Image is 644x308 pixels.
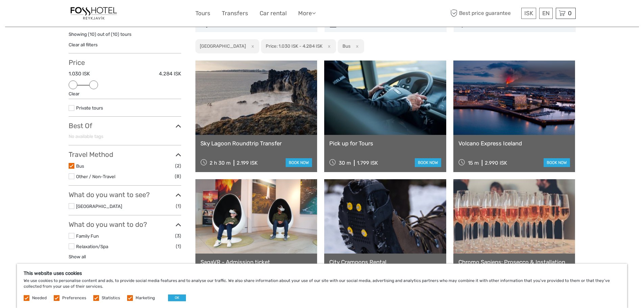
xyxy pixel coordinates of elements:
[544,158,570,167] a: book now
[298,8,316,18] a: More
[69,134,103,139] span: No available tags
[200,259,312,265] a: SagaVR - Admission ticket
[159,70,181,77] label: 4.284 ISK
[195,8,210,18] a: Tours
[69,20,89,28] strong: Filters
[342,43,351,49] h2: Bus
[485,160,507,166] div: 2.990 ISK
[567,10,573,17] span: 0
[237,160,258,166] div: 2.199 ISK
[168,294,186,301] button: OK
[90,31,95,38] label: 10
[352,43,361,50] button: x
[69,58,181,67] h3: Price
[200,140,312,147] a: Sky Lagoon Roundtrip Transfer
[415,158,441,167] a: book now
[247,43,256,50] button: x
[69,191,181,199] h3: What do you want to see?
[69,220,181,229] h3: What do you want to do?
[449,8,520,19] span: Best price guarantee
[222,8,248,18] a: Transfers
[210,160,231,166] span: 2 h 30 m
[102,295,120,301] label: Statistics
[69,70,90,77] label: 1.030 ISK
[176,202,181,210] span: (1)
[62,295,86,301] label: Preferences
[329,140,441,147] a: Pick up for Tours
[69,5,119,22] img: 1357-20722262-a0dc-4fd2-8fc5-b62df901d176_logo_small.jpg
[69,31,181,42] div: Showing ( ) out of ( ) tours
[524,10,533,17] span: ISK
[69,254,86,259] a: Show all
[200,43,246,49] h2: [GEOGRAPHIC_DATA]
[176,242,181,250] span: (1)
[339,160,351,166] span: 30 m
[69,150,181,159] h3: Travel Method
[76,233,99,239] a: Family Fun
[266,43,323,49] h2: Price: 1.030 ISK - 4.284 ISK
[69,42,98,47] a: Clear all filters
[175,162,181,170] span: (2)
[69,91,181,97] div: Clear
[324,43,333,50] button: x
[9,12,76,17] p: We're away right now. Please check back later!
[76,163,84,169] a: Bus
[539,8,553,19] div: EN
[458,140,570,147] a: Volcano Express Iceland
[76,204,122,209] a: [GEOGRAPHIC_DATA]
[357,160,378,166] div: 1.799 ISK
[113,31,118,38] label: 10
[329,259,441,265] a: City Crampons Rental
[286,158,312,167] a: book now
[76,174,115,179] a: Other / Non-Travel
[24,270,620,276] h5: This website uses cookies
[260,8,287,18] a: Car rental
[76,105,103,111] a: Private tours
[468,160,479,166] span: 15 m
[69,122,181,130] h3: Best Of
[17,264,627,308] div: We use cookies to personalise content and ads, to provide social media features and to analyse ou...
[76,244,108,249] a: Relaxation/Spa
[175,172,181,180] span: (8)
[136,295,155,301] label: Marketing
[458,259,570,265] a: Chromo Sapiens: Prosecco & Installation
[78,10,86,19] button: Open LiveChat chat widget
[32,295,47,301] label: Needed
[175,232,181,240] span: (3)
